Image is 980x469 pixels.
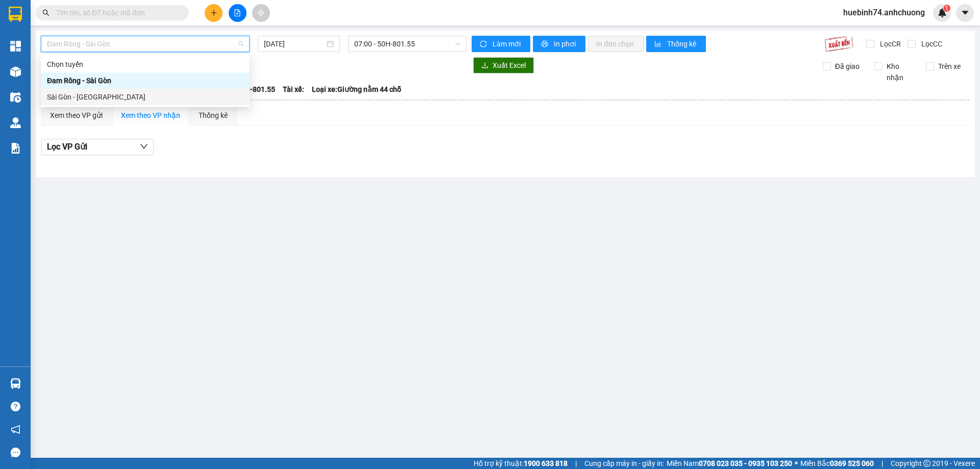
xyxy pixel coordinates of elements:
[205,4,223,22] button: plus
[234,9,241,16] span: file-add
[835,6,933,19] span: huebinh74.anhchuong
[47,91,243,103] div: Sài Gòn - [GEOGRAPHIC_DATA]
[667,38,698,50] span: Thống kê
[10,66,21,77] img: warehouse-icon
[41,89,250,105] div: Sài Gòn - Đam Rông
[9,7,22,22] img: logo-vxr
[480,40,488,48] span: sync
[229,4,247,22] button: file-add
[11,425,20,434] span: notification
[11,402,20,411] span: question-circle
[524,459,568,467] strong: 1900 633 818
[121,110,180,121] div: Xem theo VP nhận
[257,9,264,16] span: aim
[830,459,874,467] strong: 0369 525 060
[554,38,577,50] span: In phơi
[312,84,401,95] span: Loại xe: Giường nằm 44 chỗ
[210,9,217,16] span: plus
[575,458,577,469] span: |
[42,9,50,16] span: search
[923,460,930,467] span: copyright
[584,458,664,469] span: Cung cấp máy in - giấy in:
[354,36,460,52] span: 07:00 - 50H-801.55
[961,8,970,17] span: caret-down
[493,38,522,50] span: Làm mới
[41,56,250,72] div: Chọn tuyến
[824,36,853,52] img: 9k=
[56,7,177,18] input: Tìm tên, số ĐT hoặc mã đơn
[938,8,947,17] img: icon-new-feature
[11,448,20,457] span: message
[800,458,874,469] span: Miền Bắc
[10,378,21,389] img: warehouse-icon
[10,41,21,52] img: dashboard-icon
[473,57,534,73] button: downloadXuất Excel
[883,61,918,83] span: Kho nhận
[699,459,792,467] strong: 0708 023 035 - 0935 103 250
[47,140,87,153] span: Lọc VP Gửi
[541,40,550,48] span: printer
[667,458,792,469] span: Miền Nam
[47,59,243,70] div: Chọn tuyến
[917,38,944,50] span: Lọc CC
[252,4,270,22] button: aim
[472,36,530,52] button: syncLàm mới
[646,36,706,52] button: bar-chartThống kê
[10,92,21,103] img: warehouse-icon
[876,38,902,50] span: Lọc CR
[140,142,148,151] span: down
[945,5,948,12] span: 1
[934,61,965,72] span: Trên xe
[654,40,663,48] span: bar-chart
[795,461,798,465] span: ⚪️
[881,458,883,469] span: |
[41,72,250,89] div: Đam Rông - Sài Gòn
[10,143,21,154] img: solution-icon
[50,110,103,121] div: Xem theo VP gửi
[47,36,243,52] span: Đam Rông - Sài Gòn
[474,458,568,469] span: Hỗ trợ kỹ thuật:
[943,5,950,12] sup: 1
[264,38,325,50] input: 14/08/2025
[41,139,154,155] button: Lọc VP Gửi
[831,61,864,72] span: Đã giao
[956,4,974,22] button: caret-down
[199,110,228,121] div: Thống kê
[10,117,21,128] img: warehouse-icon
[588,36,644,52] button: In đơn chọn
[533,36,585,52] button: printerIn phơi
[47,75,243,86] div: Đam Rông - Sài Gòn
[283,84,304,95] span: Tài xế:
